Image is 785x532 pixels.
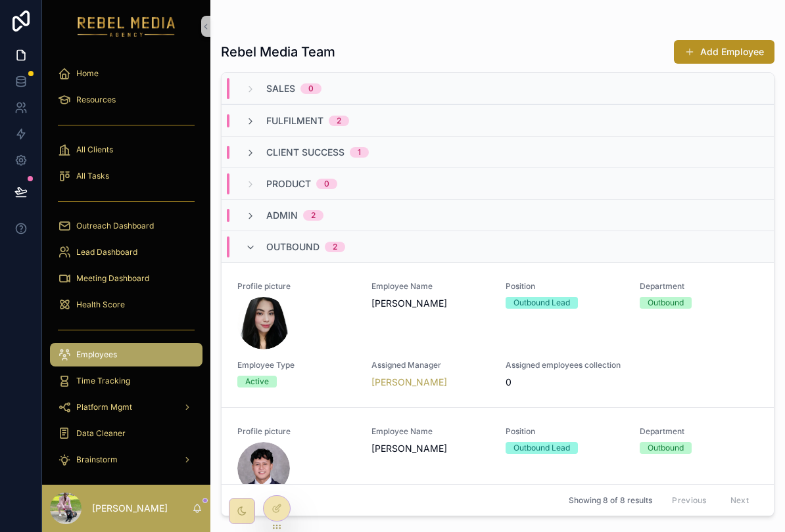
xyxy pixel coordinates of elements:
span: Lead Dashboard [76,247,137,257]
span: [PERSON_NAME] [371,297,490,310]
span: Meeting Dashboard [76,273,149,284]
span: Client Success [266,146,345,159]
div: 2 [333,242,337,252]
h1: Rebel Media Team [221,43,335,61]
span: Outbound [266,240,320,254]
span: Assigned employees collection [506,360,624,370]
span: All Clients [76,144,113,155]
span: [PERSON_NAME] [371,442,490,455]
a: All Tasks [50,164,202,188]
span: Employee Type [237,360,356,370]
a: Time Tracking [50,369,202,393]
span: Department [640,426,758,437]
a: Employees [50,343,202,366]
span: Employee Name [371,426,490,437]
span: Brainstorm [76,454,118,465]
a: Platform Mgmt [50,395,202,419]
span: Admin [266,209,298,222]
span: Department [640,281,758,292]
div: Outbound [648,442,684,454]
span: Profile picture [237,281,356,292]
a: Data Cleaner [50,422,202,445]
div: 0 [308,83,314,94]
a: Resources [50,88,202,112]
span: Profile picture [237,426,356,437]
div: Outbound Lead [513,297,570,309]
div: scrollable content [42,53,210,485]
a: Brainstorm [50,448,202,472]
div: 1 [358,147,361,158]
span: Product [266,177,311,190]
div: Active [245,376,269,388]
a: Meeting Dashboard [50,267,202,290]
div: 0 [324,179,329,189]
span: All Tasks [76,171,109,181]
span: Fulfilment [266,114,323,127]
a: Outreach Dashboard [50,214,202,238]
span: Health Score [76,299,125,310]
span: Platform Mgmt [76,402,132,412]
span: Time Tracking [76,376,130,386]
span: Sales [266,82,295,95]
span: Employee Name [371,281,490,292]
img: App logo [78,16,176,37]
div: 2 [337,116,341,126]
a: Home [50,62,202,85]
button: Add Employee [674,40,774,64]
span: Showing 8 of 8 results [569,495,652,506]
div: Outbound Lead [513,442,570,454]
span: Assigned Manager [371,360,490,370]
span: Employees [76,349,117,360]
div: Outbound [648,297,684,309]
a: Health Score [50,293,202,317]
div: 2 [311,210,316,221]
a: [PERSON_NAME] [371,376,447,389]
span: Position [506,426,624,437]
span: Outreach Dashboard [76,221,154,231]
span: Data Cleaner [76,428,126,439]
p: [PERSON_NAME] [92,502,168,515]
span: Position [506,281,624,292]
a: Profile pictureEmployee Name[PERSON_NAME]PositionOutbound LeadDepartmentOutboundEmployee TypeActi... [222,262,774,407]
span: 0 [506,376,511,389]
a: Lead Dashboard [50,240,202,264]
span: Home [76,68,99,79]
span: Resources [76,95,116,105]
a: All Clients [50,138,202,162]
